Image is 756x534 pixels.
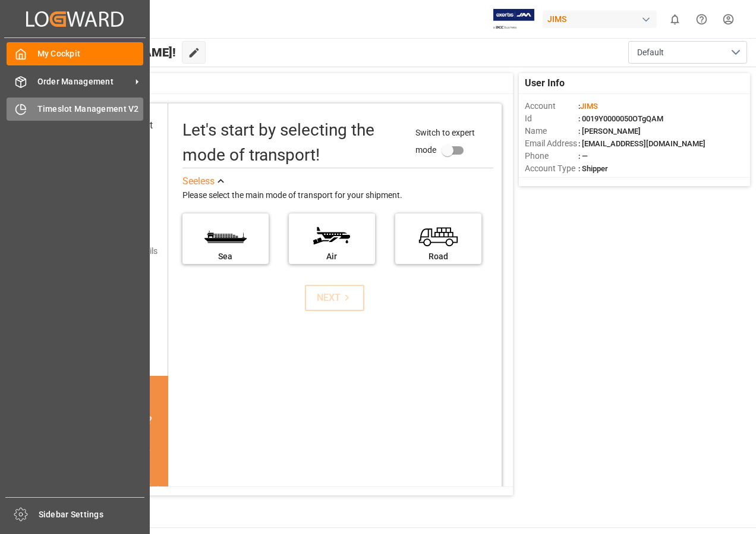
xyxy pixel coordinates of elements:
div: NEXT [317,291,353,305]
a: My Cockpit [7,42,143,65]
img: Exertis%20JAM%20-%20Email%20Logo.jpg_1722504956.jpg [493,9,534,30]
span: : [578,102,598,111]
span: Order Management [37,76,131,88]
span: : Shipper [578,164,608,173]
span: Default [637,46,664,59]
span: My Cockpit [37,48,144,60]
span: : — [578,152,588,161]
div: Please select the main mode of transport for your shipment. [182,189,493,203]
div: Road [401,250,475,263]
span: Account [525,100,578,112]
span: Account Type [525,162,578,175]
div: Air [295,250,369,263]
button: JIMS [543,8,661,30]
span: JIMS [580,102,598,111]
div: Sea [188,250,263,263]
span: Timeslot Management V2 [37,103,144,115]
a: Timeslot Management V2 [7,98,143,121]
button: show 0 new notifications [661,6,688,33]
div: JIMS [543,11,657,28]
span: : [EMAIL_ADDRESS][DOMAIN_NAME] [578,139,705,148]
div: Let's start by selecting the mode of transport! [182,118,404,168]
span: Switch to expert mode [415,128,475,155]
span: Phone [525,150,578,162]
span: Id [525,112,578,125]
span: : 0019Y0000050OTgQAM [578,114,663,123]
span: Sidebar Settings [39,508,145,521]
button: Help Center [688,6,715,33]
span: Name [525,125,578,137]
span: : [PERSON_NAME] [578,127,641,136]
span: Email Address [525,137,578,150]
button: open menu [628,41,747,64]
button: NEXT [305,285,364,311]
div: See less [182,174,215,189]
span: User Info [525,76,565,90]
div: Add shipping details [83,245,157,257]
